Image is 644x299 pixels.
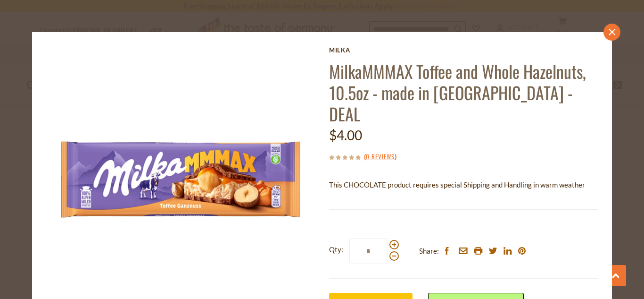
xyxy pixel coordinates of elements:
a: Milka [329,46,598,54]
a: MilkaMMMAX Toffee and Whole Hazelnuts, 10.5oz - made in [GEOGRAPHIC_DATA] - DEAL [329,59,586,126]
span: Share: [419,245,439,257]
span: $4.00 [329,127,362,143]
p: This CHOCOLATE product requires special Shipping and Handling in warm weather [329,179,598,191]
li: We will ship this product in heat-protective packaging and ice during warm weather months or to w... [338,198,598,210]
input: Qty: [349,238,388,264]
span: ( ) [364,152,396,161]
a: 0 Reviews [366,152,395,162]
strong: Qty: [329,244,343,256]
